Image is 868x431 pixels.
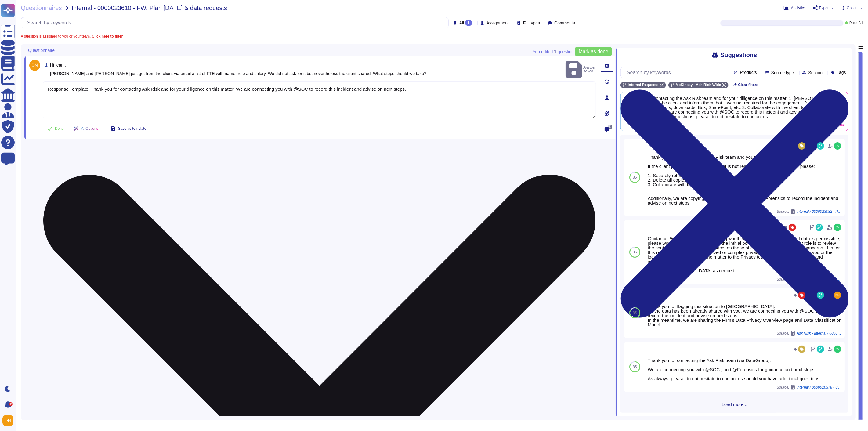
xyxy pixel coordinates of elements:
span: Internal / 0000020378 - Client sent personal HR data in excel [797,386,842,389]
b: Click here to filter [91,34,123,38]
span: 85 [633,311,637,315]
span: Assignment [486,21,509,25]
span: Mark as done [579,49,608,54]
span: 85 [633,250,637,254]
span: 0 / 1 [859,21,863,24]
img: user [834,142,841,150]
span: Internal - 0000023610 - FW: Plan [DATE] & data requests [72,5,227,11]
span: Done: [849,21,858,24]
span: 0 [609,125,612,129]
span: All [459,21,464,25]
b: 1 [554,49,556,54]
input: Search by keywords [624,67,729,78]
button: Analytics [784,5,806,10]
span: 1 [43,63,48,67]
img: user [834,224,841,231]
span: Fill types [523,21,540,25]
div: 9+ [9,402,13,406]
span: Questionnaire [28,48,55,53]
span: Questionnaires [21,5,62,11]
span: Options [847,6,859,10]
span: Load more... [620,402,848,407]
img: user [2,415,13,426]
span: Comments [554,21,575,25]
span: Analytics [791,6,806,10]
span: A question is assigned to you or your team. [21,34,123,38]
img: user [29,60,40,71]
span: Answer saved [566,60,596,79]
textarea: Response Template: Thank you for contacting Ask Risk and for your diligence on this matter. We ar... [43,81,596,118]
span: 85 [633,176,637,179]
span: Source: [777,385,842,390]
img: user [834,346,841,353]
input: Search by keywords [24,17,448,28]
div: 1 [465,20,472,26]
span: 85 [633,365,637,369]
img: user [834,292,841,299]
button: user [1,414,18,427]
div: Thank you for contacting the Ask Risk team (via DataGroup). We are connecting you with @SOC , and... [648,358,842,381]
button: Mark as done [575,47,612,56]
span: Export [819,6,830,10]
span: You edited question [533,49,574,54]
